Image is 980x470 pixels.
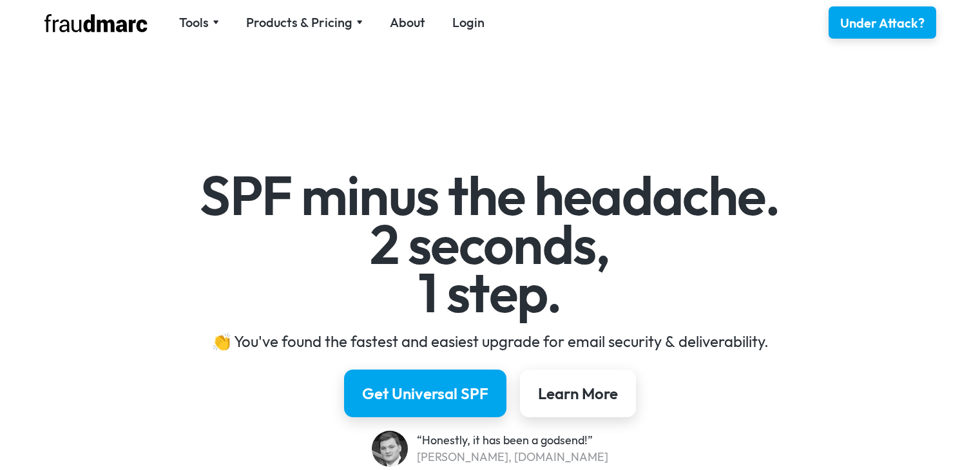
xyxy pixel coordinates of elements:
div: Learn More [538,383,618,404]
div: Under Attack? [840,14,925,32]
a: Learn More [520,370,636,417]
div: 👏 You've found the fastest and easiest upgrade for email security & deliverability. [116,331,864,352]
div: Tools [179,14,219,32]
div: Tools [179,14,209,32]
a: Login [452,14,485,32]
h1: SPF minus the headache. 2 seconds, 1 step. [116,171,864,317]
div: Products & Pricing [246,14,363,32]
a: Get Universal SPF [344,370,506,417]
div: Get Universal SPF [362,383,488,404]
a: Under Attack? [829,6,936,39]
div: “Honestly, it has been a godsend!” [417,432,608,449]
a: About [390,14,425,32]
div: Products & Pricing [246,14,352,32]
div: [PERSON_NAME], [DOMAIN_NAME] [417,449,608,465]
